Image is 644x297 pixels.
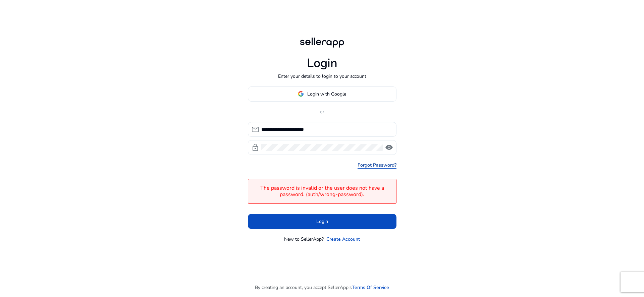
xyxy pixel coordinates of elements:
h4: The password is invalid or the user does not have a password. (auth/wrong-password). [252,185,393,198]
p: or [248,108,396,115]
span: mail [251,125,259,133]
span: Login with Google [307,91,346,98]
button: Login [248,214,396,229]
span: Login [316,218,328,225]
img: google-logo.svg [298,91,304,97]
a: Forgot Password? [358,162,396,169]
p: New to SellerApp? [284,236,324,243]
a: Create Account [326,236,360,243]
a: Terms Of Service [352,284,389,291]
span: visibility [385,143,393,152]
button: Login with Google [248,86,396,102]
h1: Login [307,56,337,70]
p: Enter your details to login to your account [278,73,366,80]
span: lock [251,143,259,152]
